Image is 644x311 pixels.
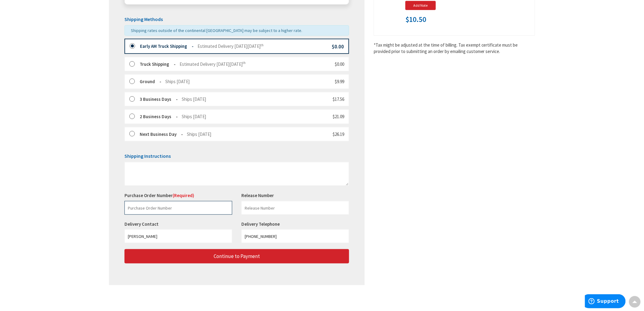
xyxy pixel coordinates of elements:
span: Ships [DATE] [187,131,211,137]
input: Release Number [241,201,349,215]
span: Estimated Delivery [DATE][DATE] [180,61,246,67]
strong: Early AM Truck Shipping [140,43,194,49]
h5: Shipping Methods [124,17,349,22]
span: $21.09 [333,114,344,119]
strong: Ground [140,79,161,84]
sup: th [243,61,246,65]
sup: th [261,43,264,47]
input: Purchase Order Number [124,201,232,215]
button: Continue to Payment [124,249,349,263]
strong: Truck Shipping [140,61,176,67]
span: $9.99 [335,79,344,84]
strong: Next Business Day [140,131,183,137]
label: Delivery Telephone [241,221,281,227]
strong: 3 Business Days [140,96,178,102]
span: Estimated Delivery [DATE][DATE] [198,43,264,49]
span: Shipping rates outside of the continental [GEOGRAPHIC_DATA] may be subject to a higher rate. [131,28,302,33]
span: $26.19 [333,131,344,137]
span: $10.50 [405,16,426,23]
span: $0.00 [335,61,344,67]
: *Tax might be adjusted at the time of billing. Tax exempt certificate must be provided prior to s... [374,42,535,55]
strong: 2 Business Days [140,114,178,119]
span: Ships [DATE] [182,114,206,119]
label: Release Number [241,192,274,199]
span: $17.56 [333,96,344,102]
span: Ships [DATE] [165,79,190,84]
span: Continue to Payment [214,253,260,260]
span: $0.00 [332,43,344,50]
span: Ships [DATE] [182,96,206,102]
span: Shipping Instructions [124,153,171,159]
label: Delivery Contact [124,221,160,227]
span: (Required) [173,193,194,198]
label: Purchase Order Number [124,192,194,199]
iframe: Opens a widget where you can find more information [585,294,626,309]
